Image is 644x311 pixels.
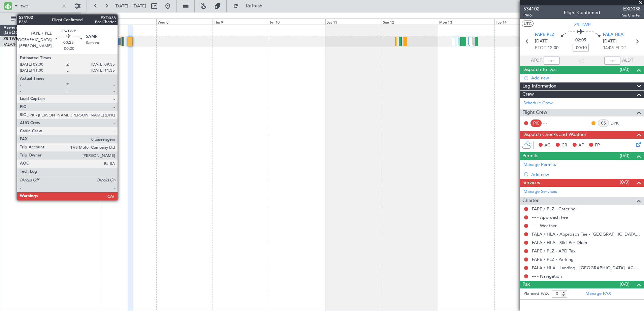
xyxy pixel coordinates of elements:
[535,32,554,38] span: FAPE PLZ
[523,188,557,195] a: Manage Services
[578,142,584,149] span: AF
[532,231,641,237] a: FALA / HLA - Approach Fee - [GEOGRAPHIC_DATA]- ACC # 1800
[21,1,59,11] input: A/C (Reg. or Type)
[522,21,534,27] button: UTC
[100,19,156,25] div: Tue 7
[548,45,558,51] span: 12:00
[522,66,556,74] span: Dispatch To-Dos
[603,38,617,45] span: [DATE]
[620,5,641,12] span: EXD038
[620,66,630,73] span: (0/0)
[522,131,586,139] span: Dispatch Checks and Weather
[620,12,641,18] span: Pos Charter
[531,75,641,81] div: Add new
[535,38,549,45] span: [DATE]
[603,32,623,38] span: FALA HLA
[115,3,146,9] span: [DATE] - [DATE]
[532,248,576,254] a: FAPE / PLZ - APD Tax
[531,172,641,177] div: Add new
[531,57,542,64] span: ATOT
[522,281,530,288] span: Pax
[382,19,438,25] div: Sun 12
[269,19,325,25] div: Fri 10
[522,82,556,90] span: Leg Information
[82,13,93,19] div: [DATE]
[3,37,18,41] span: ZS-TWP
[3,37,42,41] a: ZS-TWPKing Air 260
[3,42,21,47] a: FALA/HLA
[532,256,574,262] a: FAPE / PLZ - Parking
[532,240,587,245] a: FALA / HLA - S&T Per Diem
[585,290,611,297] a: Manage PAX
[620,281,630,288] span: (0/0)
[622,57,633,64] span: ALDT
[532,223,557,229] a: --- - Weather
[561,142,567,149] span: CR
[523,100,553,107] a: Schedule Crew
[544,57,560,65] input: --:--
[575,37,586,44] span: 02:05
[522,109,547,116] span: Flight Crew
[611,120,626,126] a: DPK
[523,12,540,18] span: P4/6
[523,162,556,168] a: Manage Permits
[230,1,270,11] button: Refresh
[522,179,540,187] span: Services
[620,152,630,159] span: (0/0)
[595,142,600,149] span: FP
[620,179,630,186] span: (0/9)
[7,13,73,24] button: All Aircraft
[494,19,551,25] div: Tue 14
[530,119,542,127] div: PIC
[598,119,609,127] div: CS
[564,9,600,16] div: Flight Confirmed
[156,19,213,25] div: Wed 8
[544,142,550,149] span: AC
[535,45,546,51] span: ETOT
[213,19,269,25] div: Thu 9
[543,120,558,126] div: - -
[532,265,641,271] a: FALA / HLA - Landing - [GEOGRAPHIC_DATA]- ACC # 1800
[522,152,538,160] span: Permits
[522,197,539,205] span: Charter
[532,206,576,212] a: FAPE / PLZ - Catering
[18,16,71,21] span: All Aircraft
[532,273,562,279] a: --- - Navigation
[438,19,494,25] div: Mon 13
[523,290,549,297] label: Planned PAX
[615,45,626,51] span: ELDT
[522,91,534,98] span: Crew
[523,5,540,12] span: 534102
[574,21,590,28] span: ZS-TWP
[240,4,268,8] span: Refresh
[325,19,382,25] div: Sat 11
[603,45,614,51] span: 14:05
[532,214,568,220] a: --- - Approach Fee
